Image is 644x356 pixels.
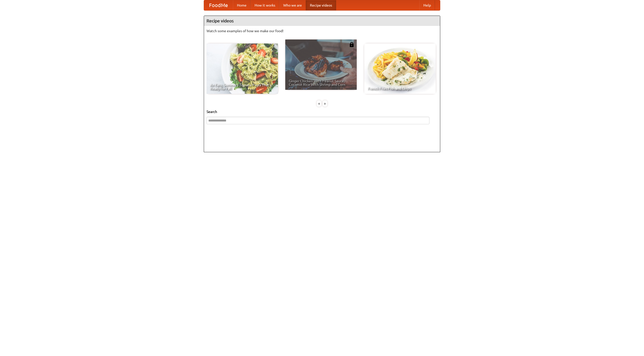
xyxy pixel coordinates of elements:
[207,44,278,94] a: An Easy, Summery Tomato Pasta That's Ready for Fall
[317,100,321,107] div: «
[349,42,354,47] img: 483408.png
[204,0,233,10] a: FoodMe
[364,44,436,94] a: French Fries Fish and Chips
[251,0,279,10] a: How it works
[233,0,251,10] a: Home
[419,0,435,10] a: Help
[306,0,336,10] a: Recipe videos
[204,16,440,26] h4: Recipe videos
[279,0,306,10] a: Who we are
[368,87,432,90] span: French Fries Fish and Chips
[207,109,437,114] h5: Search
[207,28,437,33] p: Watch some examples of how we make our food!
[323,100,327,107] div: »
[210,83,274,90] span: An Easy, Summery Tomato Pasta That's Ready for Fall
